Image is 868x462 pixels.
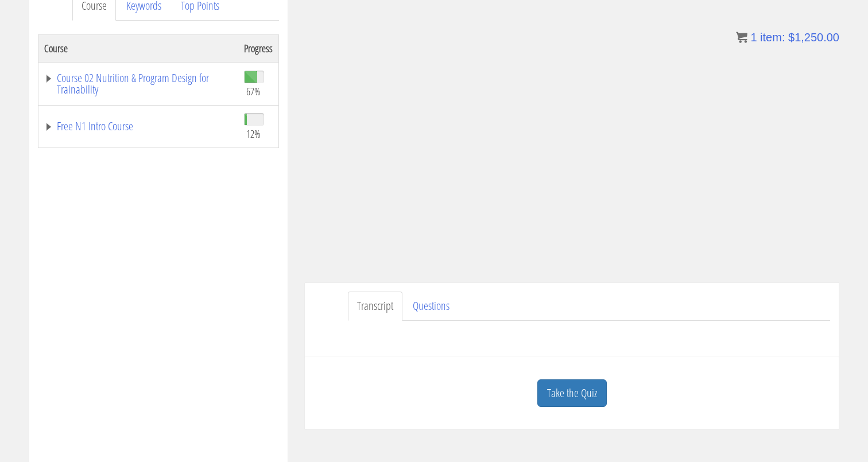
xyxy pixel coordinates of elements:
[246,127,261,140] span: 12%
[246,85,261,98] span: 67%
[750,31,757,44] span: 1
[348,292,402,321] a: Transcript
[736,31,839,44] a: 1 item: $1,250.00
[788,31,795,44] span: $
[788,31,839,44] bdi: 1,250.00
[760,31,785,44] span: item:
[44,121,232,132] a: Free N1 Intro Course
[537,379,607,407] a: Take the Quiz
[38,34,239,62] th: Course
[238,34,279,62] th: Progress
[404,292,459,321] a: Questions
[736,32,747,43] img: icon11.png
[44,72,232,95] a: Course 02 Nutrition & Program Design for Trainability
